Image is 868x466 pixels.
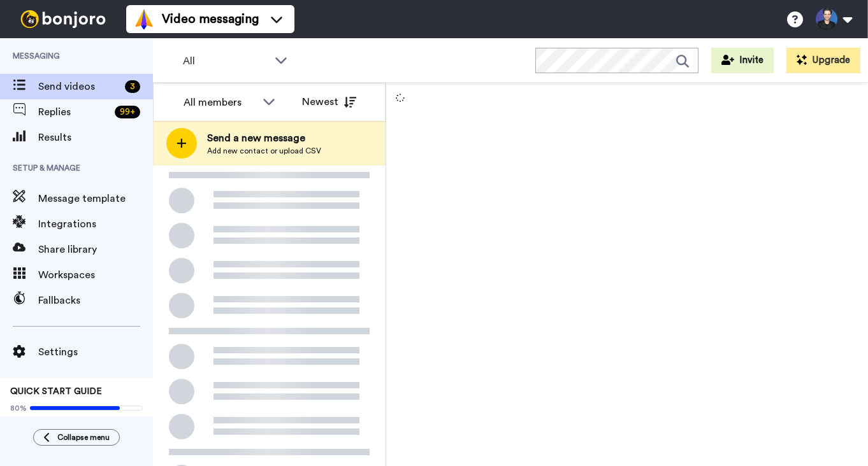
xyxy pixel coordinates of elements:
[184,95,256,110] div: All members
[38,344,153,360] span: Settings
[38,267,153,283] span: Workspaces
[10,416,143,426] span: Send yourself a test
[38,191,153,206] span: Message template
[293,89,366,115] button: Newest
[38,216,153,232] span: Integrations
[38,104,110,120] span: Replies
[786,48,860,73] button: Upgrade
[207,131,321,146] span: Send a new message
[10,387,102,396] span: QUICK START GUIDE
[115,106,140,118] div: 99 +
[134,9,154,29] img: vm-color.svg
[183,53,268,69] span: All
[57,432,110,442] span: Collapse menu
[10,403,27,413] span: 80%
[38,130,153,145] span: Results
[711,48,774,73] button: Invite
[15,10,111,28] img: bj-logo-header-white.svg
[125,80,140,93] div: 3
[33,429,120,446] button: Collapse menu
[38,293,153,308] span: Fallbacks
[38,242,153,257] span: Share library
[207,146,321,156] span: Add new contact or upload CSV
[162,10,259,28] span: Video messaging
[38,79,120,94] span: Send videos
